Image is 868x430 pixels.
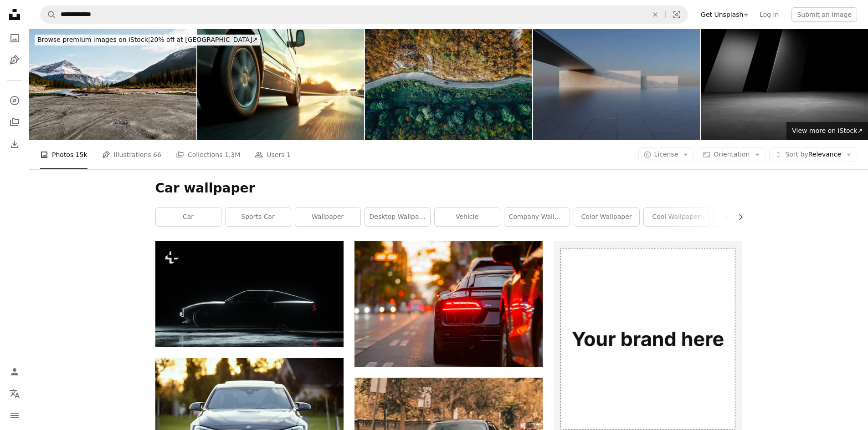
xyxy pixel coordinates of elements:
[792,127,863,134] span: View more on iStock ↗
[354,241,543,367] img: black Audi R8 parked beside road
[754,7,784,22] a: Log in
[504,208,570,226] a: company wallpaper
[654,151,678,158] span: License
[155,180,742,197] h1: Car wallpaper
[701,29,868,140] img: 3d rendering of black abstract geometric modern dark room background. Scene for advertising desig...
[225,150,240,160] span: 1.3M
[41,6,56,23] button: Search Unsplash
[255,140,291,169] a: Users 1
[29,29,266,51] a: Browse premium images on iStock|20% off at [GEOGRAPHIC_DATA]↗
[786,122,868,140] a: View more on iStock↗
[287,150,291,160] span: 1
[785,151,808,158] span: Sort by
[5,406,24,425] button: Menu
[37,36,150,43] span: Browse premium images on iStock |
[155,241,344,347] img: a car parked in the dark with its lights on
[29,29,196,140] img: empty dirt beach with traces against Canadian Rockies
[714,151,750,158] span: Orientation
[769,147,857,162] button: Sort byRelevance
[574,208,639,226] a: color wallpaper
[714,208,779,226] a: art wallpaper
[156,208,221,226] a: car
[197,29,365,140] img: Car rushes along the highway at sunset , low angle side view
[554,241,742,429] img: file-1635990775102-c9800842e1cdimage
[5,384,24,403] button: Language
[5,135,24,153] a: Download History
[102,140,161,169] a: Illustrations 66
[533,29,700,140] img: 3d render of futuristic architecture background with empty concrete floor, car presentation.
[644,208,709,226] a: cool wallpaper
[295,208,360,226] a: wallpaper
[37,36,257,43] span: 20% off at [GEOGRAPHIC_DATA] ↗
[226,208,291,226] a: sports car
[638,147,694,162] button: License
[155,290,344,298] a: a car parked in the dark with its lights on
[698,147,765,162] button: Orientation
[5,363,24,381] a: Log in / Sign up
[40,5,688,24] form: Find visuals sitewide
[5,113,24,132] a: Collections
[5,91,24,110] a: Explore
[645,6,665,23] button: Clear
[354,300,543,308] a: black Audi R8 parked beside road
[785,150,841,159] span: Relevance
[666,6,688,23] button: Visual search
[435,208,500,226] a: vehicle
[732,208,742,226] button: scroll list to the right
[153,150,161,160] span: 66
[791,7,857,22] button: Submit an image
[365,208,430,226] a: desktop wallpaper
[365,29,532,140] img: Road through the forest
[5,29,24,47] a: Photos
[5,51,24,69] a: Illustrations
[695,7,754,22] a: Get Unsplash+
[155,416,344,425] a: black BMW car surrounded by grass field
[176,140,240,169] a: Collections 1.3M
